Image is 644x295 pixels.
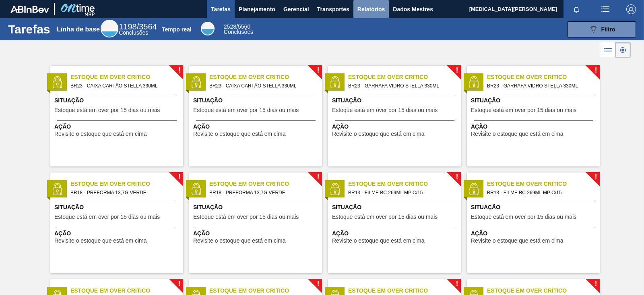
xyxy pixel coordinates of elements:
span: Situação [193,96,320,105]
font: Situação [54,97,84,104]
font: ! [456,173,458,181]
font: Estoque está em over por 15 dias ou mais [54,214,160,220]
span: BR18 - PREFORMA 13,7G VERDE [70,188,177,197]
font: ! [456,66,458,74]
font: BR23 - CAIXA CARTÃO STELLA 330ML [209,83,297,89]
font: Estoque em Over Critico [209,287,289,294]
font: Conclusões [224,29,253,35]
font: Estoque em Over Critico [487,287,567,294]
img: TNhmsLtSVTkK8tSr43FrP2fwEKptu5GPRR3wAAAABJRU5ErkJggg== [10,6,49,13]
span: Estoque em Over Critico [348,180,461,188]
font: Conclusões [119,29,148,36]
div: Visão em Cards [615,42,631,58]
font: Situação [193,97,223,104]
font: ! [594,173,597,181]
span: Estoque em Over Critico [487,180,600,188]
font: Estoque está em over por 15 dias ou mais [332,107,438,113]
span: Estoque está em over por 15 dias ou mais [54,107,160,113]
font: [MEDICAL_DATA][PERSON_NAME] [469,6,557,12]
span: BR23 - GARRAFA VIDRO STELLA 330ML [487,81,593,90]
img: status [329,183,341,195]
img: status [190,183,202,195]
span: Situação [193,203,320,212]
font: Estoque em Over Critico [348,74,428,80]
span: Estoque em Over Critico [70,287,183,295]
font: BR23 - GARRAFA VIDRO STELLA 330ML [348,83,439,89]
img: status [329,76,341,88]
font: Ação [471,230,487,237]
font: ! [594,66,597,74]
font: Ação [54,230,71,237]
span: BR13 - FILME BC 269ML MP C/15 [487,188,593,197]
img: status [468,183,480,195]
font: Estoque em Over Critico [209,74,289,80]
font: ! [317,280,319,288]
font: Situação [332,97,361,104]
font: Situação [193,204,223,210]
font: Situação [471,204,500,210]
font: / [236,23,238,30]
img: Sair [626,4,636,14]
font: Estoque está em over por 15 dias ou mais [332,214,438,220]
font: BR18 - PREFORMA 13,7G VERDE [209,190,285,195]
img: status [51,183,63,195]
span: Estoque em Over Critico [70,180,183,188]
span: Situação [332,96,459,105]
font: ! [317,66,319,74]
span: Situação [54,96,181,105]
div: Linha de base [101,20,118,37]
img: status [468,76,480,88]
font: Ação [54,123,71,130]
font: BR13 - FILME BC 269ML MP C/15 [487,190,561,195]
span: Estoque está em over por 15 dias ou mais [332,107,438,113]
font: Ação [332,230,349,237]
span: Situação [54,203,181,212]
font: Revisite o estoque que está em cima [54,237,147,244]
img: status [190,76,202,88]
span: Estoque em Over Critico [209,73,322,81]
font: Estoque em Over Critico [348,181,428,187]
span: Estoque em Over Critico [487,73,600,81]
font: ! [178,173,180,181]
font: BR18 - PREFORMA 13,7G VERDE [70,190,147,195]
div: Tempo real [201,22,215,35]
font: BR23 - GARRAFA VIDRO STELLA 330ML [487,83,578,89]
font: ! [594,280,597,288]
font: Ação [332,123,349,130]
font: ! [178,280,180,288]
font: 3564 [139,22,157,31]
font: Revisite o estoque que está em cima [193,131,286,137]
font: 1198 [119,22,137,31]
span: Situação [471,203,598,212]
div: Tempo real [224,24,253,35]
span: Situação [471,96,598,105]
button: Notificações [563,4,589,15]
font: Estoque em Over Critico [348,287,428,294]
font: Situação [54,204,84,210]
font: Estoque em Over Critico [70,181,150,187]
font: Estoque em Over Critico [70,287,150,294]
span: Situação [332,203,459,212]
span: Estoque está em over por 15 dias ou mais [193,107,299,113]
font: Estoque está em over por 15 dias ou mais [471,214,576,220]
font: Revisite o estoque que está em cima [193,237,286,244]
font: Gerencial [283,6,309,12]
span: Estoque em Over Critico [348,73,461,81]
font: Tarefas [8,23,50,36]
font: ! [456,280,458,288]
span: BR18 - PREFORMA 13,7G VERDE [209,188,316,197]
span: Estoque em Over Critico [209,287,322,295]
font: Ação [471,123,487,130]
font: Tempo real [162,26,192,33]
font: Revisite o estoque que está em cima [471,237,563,244]
font: Estoque em Over Critico [70,74,150,80]
font: / [137,22,139,31]
font: Revisite o estoque que está em cima [54,131,147,137]
font: Estoque está em over por 15 dias ou mais [54,107,160,113]
span: Estoque em Over Critico [70,73,183,81]
div: Visão em Lista [601,42,615,58]
img: status [51,76,63,88]
span: BR23 - GARRAFA VIDRO STELLA 330ML [348,81,454,90]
